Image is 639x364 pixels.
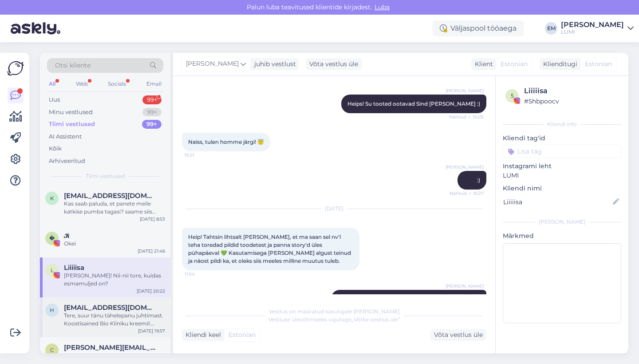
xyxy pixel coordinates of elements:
span: Heips! Su tooted ootavad Sind [PERSON_NAME] :) [347,100,480,107]
span: 15:21 [185,152,218,158]
a: [PERSON_NAME]LUMI [561,21,634,36]
div: [DATE] 8:53 [140,216,165,222]
p: Kliendi nimi [503,184,621,193]
div: 99+ [142,95,162,104]
div: Kliendi keel [182,330,221,340]
img: Askly Logo [7,60,24,77]
div: [DATE] 21:46 [138,248,165,254]
div: # 5hbpoocv [524,96,619,106]
span: [PERSON_NAME] [446,283,484,289]
span: Nähtud ✓ 15:27 [450,190,484,197]
div: Tere, suur tänu tähelepanu juhtimast. Koostisained Bio Kliniku kreemil: Aqua, Cannabis Sativa See... [64,312,165,328]
div: Kas saab paluda, et panete meile katkise pumba tagasi? saame siis uurida, millise tootja pumbaga ... [64,200,165,216]
div: [PERSON_NAME] [503,218,621,226]
div: [DATE] [182,205,486,213]
span: :) [477,177,480,183]
div: [DATE] 19:57 [138,328,165,334]
p: Instagrami leht [503,162,621,171]
div: Klienditugi [540,59,577,69]
span: � [49,235,55,241]
p: Märkmed [503,231,621,241]
div: 99+ [142,120,162,129]
span: helklus@hotmail.com [64,304,156,312]
span: Estonian [585,59,612,69]
div: Klient [471,59,493,69]
span: Vestluse ülevõtmiseks vajutage [268,316,400,323]
div: Socials [106,78,128,90]
p: LUMI [503,171,621,180]
span: Nähtud ✓ 15:05 [449,114,484,120]
span: [PERSON_NAME] [446,164,484,170]
span: Naiss, tulen homme järgi! 😇 [188,138,264,145]
div: [PERSON_NAME] [561,21,624,28]
span: Otsi kliente [55,61,91,70]
div: Email [145,78,163,90]
span: 5 [511,92,514,99]
div: Arhiveeritud [49,157,85,166]
div: juhib vestlust [251,59,296,69]
div: Minu vestlused [49,108,93,117]
div: Tiimi vestlused [49,120,95,129]
div: Uus [49,95,60,104]
div: 99+ [142,108,162,117]
div: Web [74,78,90,90]
div: [PERSON_NAME]! Nii-nii tore, kuidas esmamuljed on? [64,272,165,288]
div: All [47,78,57,90]
div: EM [545,22,557,35]
div: Liiiiisa [524,86,619,96]
div: Võta vestlus üle [430,329,486,341]
span: [PERSON_NAME] [446,87,484,94]
div: Võta vestlus üle [306,58,362,70]
span: Estonian [501,59,528,69]
div: LUMI [561,28,624,36]
span: k [50,195,54,202]
input: Lisa nimi [503,197,611,207]
span: Liiiiisa [64,264,84,272]
span: h [50,307,54,313]
div: AI Assistent [49,132,82,141]
span: 𝒦 [64,232,69,240]
span: kristelglaser@gmail.com [64,192,156,200]
div: Väljaspool tööaega [433,20,524,36]
p: Kliendi tag'id [503,134,621,143]
div: Okei [64,240,165,248]
span: c [50,347,54,353]
div: Kliendi info [503,120,621,128]
span: Estonian [229,330,256,340]
span: charles.alvarez@icloud.com [64,344,156,352]
div: Kõik [49,144,62,153]
i: „Võtke vestlus üle” [351,316,400,323]
span: Heip! Tahtsin lihtsalt [PERSON_NAME], et ma saan sel nv'l teha toredad pildid toodetest ja panna ... [188,233,352,264]
div: [DATE] 20:22 [137,288,165,294]
input: Lisa tag [503,145,621,158]
span: Vestlus on määratud kasutajale [PERSON_NAME] [269,308,400,315]
span: L [51,267,54,273]
span: 11:54 [185,271,218,277]
span: [PERSON_NAME] [186,59,239,69]
span: Tiimi vestlused [86,172,125,180]
span: Luba [372,3,392,11]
